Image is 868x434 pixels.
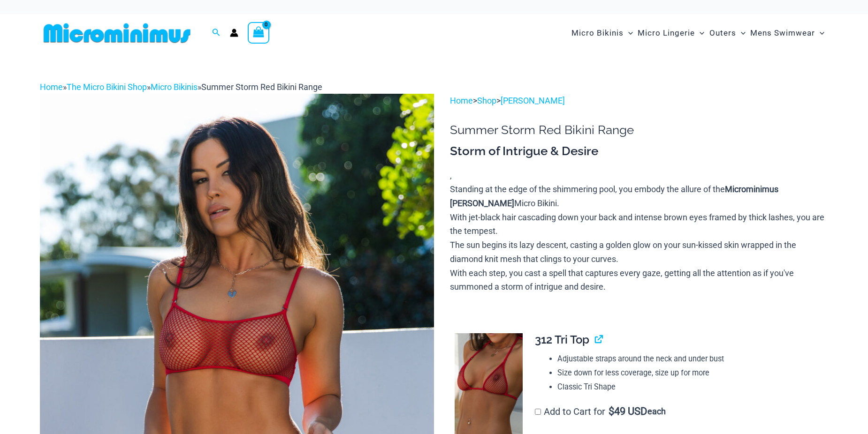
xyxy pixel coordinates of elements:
a: [PERSON_NAME] [501,96,565,105]
span: Menu Toggle [624,21,633,45]
a: Home [40,82,63,92]
a: View Shopping Cart, empty [248,22,269,44]
nav: Site Navigation [568,17,828,49]
span: $ [609,405,614,417]
span: Menu Toggle [736,21,746,45]
label: Add to Cart for [535,406,666,417]
a: Micro BikinisMenu ToggleMenu Toggle [569,19,635,47]
p: > > [450,94,828,108]
a: OutersMenu ToggleMenu Toggle [707,19,748,47]
a: Micro Bikinis [151,82,198,92]
h3: Storm of Intrigue & Desire [450,143,828,159]
a: Micro LingerieMenu ToggleMenu Toggle [635,19,707,47]
a: Shop [477,96,496,105]
li: Size down for less coverage, size up for more [557,366,820,380]
li: Classic Tri Shape [557,380,820,394]
a: The Micro Bikini Shop [67,82,147,92]
span: each [647,407,666,416]
span: 312 Tri Top [535,333,589,346]
input: Add to Cart for$49 USD each [535,409,541,415]
span: Outers [709,21,736,45]
span: Menu Toggle [815,21,824,45]
p: Standing at the edge of the shimmering pool, you embody the allure of the Micro Bikini. With jet-... [450,182,828,294]
a: Account icon link [230,29,238,37]
a: Mens SwimwearMenu ToggleMenu Toggle [748,19,827,47]
span: » » » [40,82,322,92]
a: Home [450,96,473,105]
span: Summer Storm Red Bikini Range [201,82,322,92]
span: Menu Toggle [695,21,704,45]
span: Micro Bikinis [571,21,624,45]
span: 49 USD [609,407,647,416]
a: Search icon link [212,27,221,39]
span: Micro Lingerie [638,21,695,45]
img: MM SHOP LOGO FLAT [40,22,194,44]
h1: Summer Storm Red Bikini Range [450,123,828,137]
li: Adjustable straps around the neck and under bust [557,352,820,366]
div: , [450,143,828,294]
span: Mens Swimwear [750,21,815,45]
